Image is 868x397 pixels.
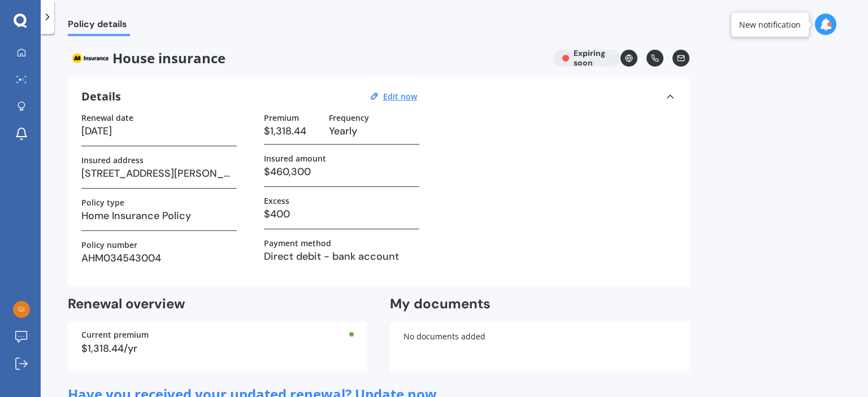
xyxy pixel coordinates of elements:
h3: Direct debit - bank account [264,248,419,265]
label: Policy number [81,240,137,250]
label: Insured amount [264,154,326,163]
button: Edit now [380,91,420,102]
h3: Home Insurance Policy [81,207,237,224]
h3: Yearly [329,123,419,139]
h3: $460,300 [264,163,419,180]
u: Edit now [383,91,417,102]
h3: AHM034543004 [81,250,237,267]
span: Policy details [68,19,130,34]
label: Premium [264,113,299,123]
h3: [STREET_ADDRESS][PERSON_NAME] [81,165,237,182]
h3: $400 [264,206,419,223]
div: No documents added [390,322,689,373]
label: Payment method [264,238,331,248]
label: Insured address [81,155,144,165]
label: Excess [264,196,289,206]
h2: Renewal overview [68,295,367,313]
div: $1,318.44/yr [81,343,354,354]
label: Frequency [329,113,369,123]
div: Current premium [81,331,354,339]
h2: My documents [390,295,491,313]
span: House insurance [68,50,544,67]
img: AA.webp [68,50,112,67]
h3: [DATE] [81,123,237,139]
div: New notification [739,19,801,30]
label: Policy type [81,198,124,207]
img: 36d69247cadffe281bac7d69ffc40f44 [13,301,30,318]
h3: $1,318.44 [264,123,320,139]
h3: Details [81,89,121,104]
label: Renewal date [81,113,133,123]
